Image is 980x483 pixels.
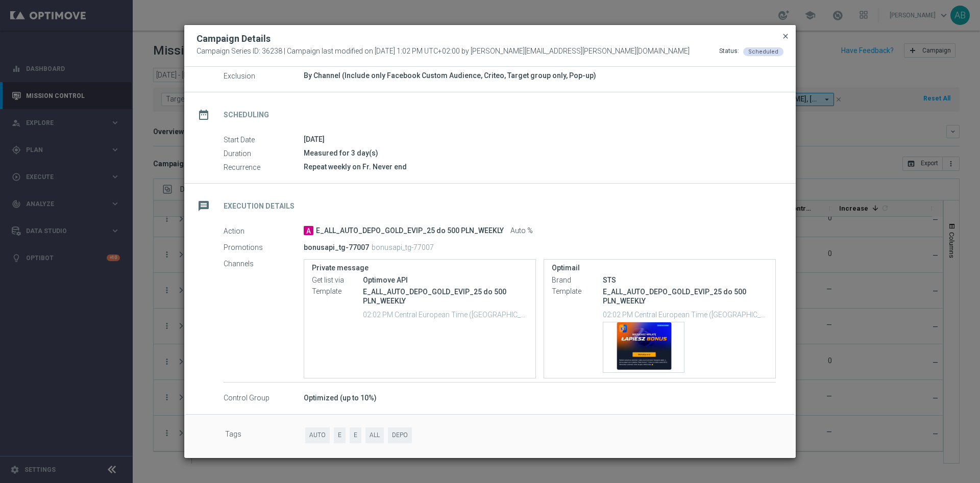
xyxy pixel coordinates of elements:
span: ALL [365,427,384,443]
label: Action [224,226,304,236]
span: Campaign Series ID: 36238 | Campaign last modified on [DATE] 1:02 PM UTC+02:00 by [PERSON_NAME][E... [197,47,690,56]
h2: Execution Details [224,201,295,211]
p: E_ALL_AUTO_DEPO_GOLD_EVIP_25 do 500 PLN_WEEKLY [603,287,768,306]
div: [DATE] [304,134,776,144]
label: Duration [224,149,304,158]
p: E_ALL_AUTO_DEPO_GOLD_EVIP_25 do 500 PLN_WEEKLY [363,287,528,306]
label: Get list via [312,276,363,285]
label: Start Date [224,135,304,144]
p: bonusapi_tg-77007 [372,243,434,252]
p: 02:02 PM Central European Time ([GEOGRAPHIC_DATA]) (UTC +02:00) [603,309,768,319]
label: Template [312,287,363,296]
div: STS [603,275,768,285]
label: Promotions [224,243,304,252]
span: E [350,427,361,443]
span: A [304,226,313,235]
span: close [781,32,790,40]
label: Tags [225,427,305,443]
label: Channels [224,259,304,268]
p: 02:02 PM Central European Time ([GEOGRAPHIC_DATA]) (UTC +02:00) [363,309,528,319]
div: Repeat weekly on Fr. Never end [304,162,776,172]
span: Scheduled [748,48,778,55]
p: bonusapi_tg-77007 [304,243,369,252]
label: Exclusion [224,71,304,81]
span: E_ALL_AUTO_DEPO_GOLD_EVIP_25 do 500 PLN_WEEKLY [316,226,504,236]
label: Recurrence [224,163,304,172]
span: DEPO [388,427,412,443]
div: By Channel (Include only Facebook Custom Audience, Criteo, Target group only, Pop-up) [304,70,776,81]
i: message [194,197,213,215]
label: Control Group [224,394,304,403]
span: AUTO [305,427,330,443]
label: Private message [312,264,528,272]
div: Measured for 3 day(s) [304,148,776,158]
label: Brand [552,276,603,285]
colored-tag: Scheduled [743,47,783,55]
div: Status: [719,47,739,56]
div: Optimove API [363,275,528,285]
label: Template [552,287,603,296]
span: Auto % [510,226,533,236]
h2: Campaign Details [197,33,271,45]
div: Optimized (up to 10%) [304,393,776,403]
span: E [334,427,346,443]
label: Optimail [552,264,768,272]
i: date_range [194,106,213,124]
h2: Scheduling [224,110,269,120]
